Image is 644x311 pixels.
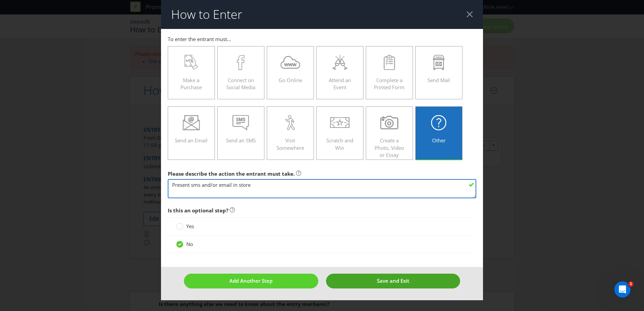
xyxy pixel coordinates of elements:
[168,170,295,177] span: Please describe the action the entrant must take.
[168,207,228,214] span: Is this an optional step?
[168,179,476,198] textarea: Present sms in store
[326,137,353,151] span: Scratch and Win
[427,77,450,83] span: Send Mail
[168,36,231,42] span: To enter the entrant must...
[229,277,272,284] span: Add Another Step
[326,274,460,288] button: Save and Exit
[226,77,255,91] span: Connect on Social Media
[329,77,351,91] span: Attend an Event
[175,137,207,144] span: Send an Email
[279,77,302,83] span: Go Online
[184,274,318,288] button: Add Another Step
[181,77,202,91] span: Make a Purchase
[186,223,194,230] span: Yes
[171,8,242,21] h2: How to Enter
[377,277,409,284] span: Save and Exit
[226,137,256,144] span: Send an SMS
[375,137,404,158] span: Create a Photo, Video or Essay
[186,241,193,247] span: No
[432,137,446,144] span: Other
[277,137,304,151] span: Visit Somewhere
[628,281,634,287] span: 1
[614,281,631,298] iframe: Intercom live chat
[374,77,405,91] span: Complete a Printed Form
